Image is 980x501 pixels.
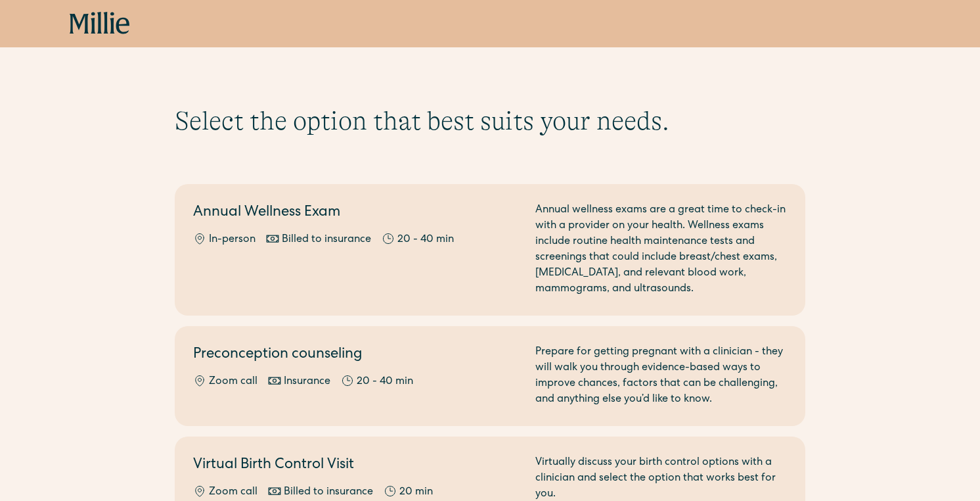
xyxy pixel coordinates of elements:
[284,485,373,500] div: Billed to insurance
[175,105,805,137] h1: Select the option that best suits your needs.
[357,374,413,390] div: 20 - 40 min
[175,184,805,316] a: Annual Wellness ExamIn-personBilled to insurance20 - 40 minAnnual wellness exams are a great time...
[284,374,330,390] div: Insurance
[282,232,371,248] div: Billed to insurance
[399,485,433,500] div: 20 min
[175,326,805,426] a: Preconception counselingZoom callInsurance20 - 40 minPrepare for getting pregnant with a clinicia...
[193,455,520,477] h2: Virtual Birth Control Visit
[209,485,257,500] div: Zoom call
[535,345,787,408] div: Prepare for getting pregnant with a clinician - they will walk you through evidence-based ways to...
[193,345,520,366] h2: Preconception counseling
[535,203,787,297] div: Annual wellness exams are a great time to check-in with a provider on your health. Wellness exams...
[209,374,257,390] div: Zoom call
[397,232,454,248] div: 20 - 40 min
[209,232,256,248] div: In-person
[193,203,520,224] h2: Annual Wellness Exam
